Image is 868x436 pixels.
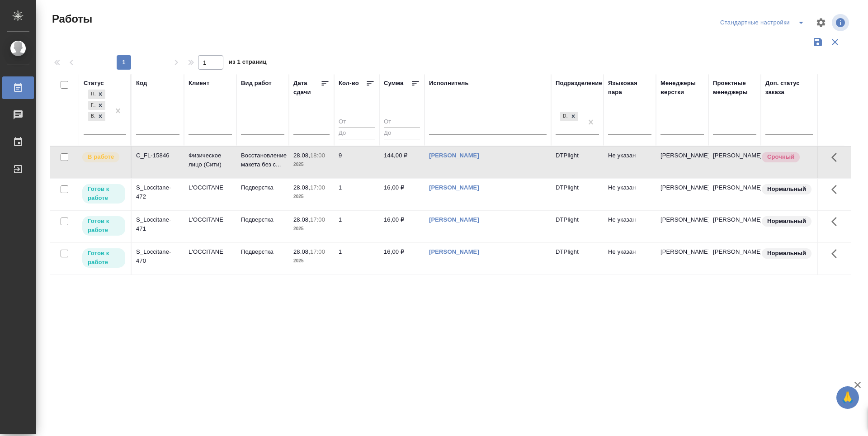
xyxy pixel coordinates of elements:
[604,179,656,210] td: Не указан
[551,243,604,275] td: DTPlight
[384,128,420,139] input: До
[826,179,848,200] button: Здесь прячутся важные кнопки
[708,243,761,275] td: [PERSON_NAME]
[87,100,106,111] div: Подбор, Готов к работе, В работе
[310,216,325,223] p: 17:00
[293,152,310,159] p: 28.08,
[88,90,95,99] div: Подбор
[136,79,147,88] div: Код
[189,151,232,169] p: Физическое лицо (Сити)
[713,79,756,97] div: Проектные менеджеры
[241,247,284,256] p: Подверстка
[660,247,704,256] p: [PERSON_NAME]
[241,151,284,169] p: Восстановление макета без с...
[88,101,95,110] div: Готов к работе
[189,183,232,192] p: L'OCCITANE
[604,243,656,275] td: Не указан
[88,217,120,235] p: Готов к работе
[836,386,859,409] button: 🙏
[767,152,794,161] p: Срочный
[551,211,604,242] td: DTPlight
[339,79,359,88] div: Кол-во
[136,247,179,265] div: S_Loccitane-470
[660,183,704,192] p: [PERSON_NAME]
[379,211,425,242] td: 16,00 ₽
[88,112,95,121] div: В работе
[189,247,232,256] p: L'OCCITANE
[293,256,330,265] p: 2025
[88,185,120,203] p: Готов к работе
[826,33,844,51] button: Сбросить фильтры
[87,111,106,122] div: Подбор, Готов к работе, В работе
[810,12,832,33] span: Настроить таблицу
[826,211,848,232] button: Здесь прячутся важные кнопки
[88,152,114,161] p: В работе
[334,243,379,275] td: 1
[293,248,310,255] p: 28.08,
[767,249,806,258] p: Нормальный
[429,184,479,191] a: [PERSON_NAME]
[767,217,806,226] p: Нормальный
[81,215,126,237] div: Исполнитель может приступить к работе
[334,179,379,210] td: 1
[551,147,604,178] td: DTPlight
[293,160,330,169] p: 2025
[334,211,379,242] td: 1
[809,33,826,51] button: Сохранить фильтры
[826,147,848,168] button: Здесь прячутся важные кнопки
[293,216,310,223] p: 28.08,
[429,152,479,159] a: [PERSON_NAME]
[708,147,761,178] td: [PERSON_NAME]
[293,224,330,233] p: 2025
[50,12,92,26] span: Работы
[293,192,330,201] p: 2025
[718,15,810,30] div: split button
[767,185,806,194] p: Нормальный
[384,117,420,128] input: От
[189,79,209,88] div: Клиент
[604,211,656,242] td: Не указан
[708,179,761,210] td: [PERSON_NAME]
[559,111,579,122] div: DTPlight
[384,79,403,88] div: Сумма
[556,79,602,88] div: Подразделение
[189,215,232,224] p: L'OCCITANE
[765,79,813,97] div: Доп. статус заказа
[81,247,126,269] div: Исполнитель может приступить к работе
[136,215,179,233] div: S_Loccitane-471
[136,151,179,160] div: C_FL-15846
[293,79,321,97] div: Дата сдачи
[608,79,651,97] div: Языковая пара
[88,249,120,267] p: Готов к работе
[379,243,425,275] td: 16,00 ₽
[87,89,106,100] div: Подбор, Готов к работе, В работе
[241,215,284,224] p: Подверстка
[293,184,310,191] p: 28.08,
[379,147,425,178] td: 144,00 ₽
[84,79,104,88] div: Статус
[826,243,848,265] button: Здесь прячутся важные кнопки
[339,128,375,139] input: До
[660,79,704,97] div: Менеджеры верстки
[379,179,425,210] td: 16,00 ₽
[660,151,704,160] p: [PERSON_NAME]
[708,211,761,242] td: [PERSON_NAME]
[429,79,469,88] div: Исполнитель
[310,152,325,159] p: 18:00
[660,215,704,224] p: [PERSON_NAME]
[229,57,267,70] span: из 1 страниц
[339,117,375,128] input: От
[551,179,604,210] td: DTPlight
[334,147,379,178] td: 9
[81,183,126,204] div: Исполнитель может приступить к работе
[429,248,479,255] a: [PERSON_NAME]
[81,151,126,163] div: Исполнитель выполняет работу
[241,79,272,88] div: Вид работ
[310,248,325,255] p: 17:00
[136,183,179,201] div: S_Loccitane-472
[241,183,284,192] p: Подверстка
[832,14,851,31] span: Посмотреть информацию
[429,216,479,223] a: [PERSON_NAME]
[840,388,855,407] span: 🙏
[560,112,568,121] div: DTPlight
